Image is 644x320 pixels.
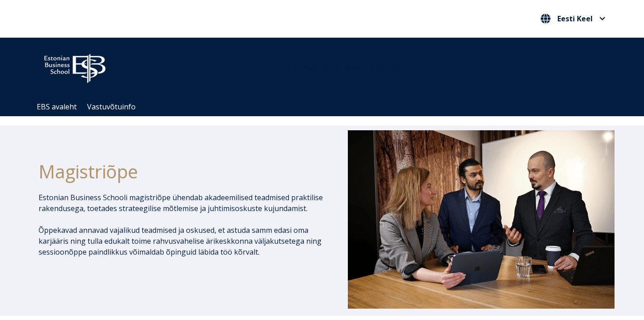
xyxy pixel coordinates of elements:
[36,47,113,86] img: ebs_logo2016_white
[32,98,621,116] div: Navigation Menu
[538,11,608,26] nav: Vali oma keel
[348,130,615,308] img: DSC_1073
[37,102,77,112] a: EBS avaleht
[39,160,323,183] h1: Magistriõpe
[39,225,323,257] p: Õppekavad annavad vajalikud teadmised ja oskused, et astuda samm edasi oma karjääris ning tulla e...
[557,15,593,22] span: Eesti Keel
[39,192,323,214] p: Estonian Business Schooli magistriõpe ühendab akadeemilised teadmised praktilise rakendusega, toe...
[288,63,400,73] span: Community for Growth and Resp
[538,11,608,26] button: Eesti Keel
[87,102,136,112] a: Vastuvõtuinfo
